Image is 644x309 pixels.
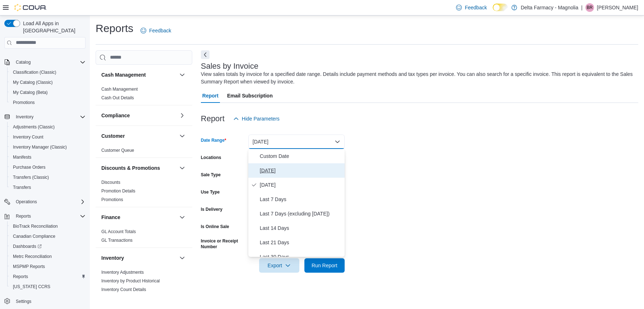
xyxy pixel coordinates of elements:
[10,222,86,231] span: BioTrack Reconciliation
[13,58,86,67] span: Catalog
[101,197,123,203] span: Promotions
[10,262,48,271] a: MSPMP Reports
[13,297,34,306] a: Settings
[16,299,31,304] span: Settings
[13,154,31,160] span: Manifests
[10,98,86,107] span: Promotions
[260,181,342,189] span: [DATE]
[101,71,146,78] h3: Cash Management
[10,153,34,162] a: Manifests
[101,112,176,119] button: Compliance
[260,224,342,232] span: Last 14 Days
[10,153,86,162] span: Manifests
[13,58,33,67] button: Catalog
[101,214,120,221] h3: Finance
[13,79,53,85] span: My Catalog (Classic)
[1,57,88,67] button: Catalog
[10,98,38,107] a: Promotions
[13,197,40,206] button: Operations
[13,244,42,249] span: Dashboards
[101,254,124,262] h3: Inventory
[597,3,638,12] p: [PERSON_NAME]
[13,223,58,229] span: BioTrack Reconciliation
[10,272,31,281] a: Reports
[201,172,221,178] label: Sale Type
[101,296,161,301] a: Inventory On Hand by Package
[101,148,134,153] a: Customer Queue
[263,258,295,273] span: Export
[201,50,210,59] button: Next
[101,238,133,243] a: GL Transactions
[453,0,489,15] a: Feedback
[10,282,86,291] span: Washington CCRS
[13,90,48,95] span: My Catalog (Beta)
[10,163,86,172] span: Purchase Orders
[201,238,245,250] label: Invoice or Receipt Number
[7,97,88,108] button: Promotions
[101,278,160,283] a: Inventory by Product Historical
[1,112,88,122] button: Inventory
[7,122,88,132] button: Adjustments (Classic)
[10,88,51,97] a: My Catalog (Beta)
[227,88,273,103] span: Email Subscription
[13,113,86,121] span: Inventory
[101,95,134,100] a: Cash Out Details
[101,164,176,172] button: Discounts & Promotions
[138,23,174,38] a: Feedback
[304,258,345,273] button: Run Report
[1,211,88,221] button: Reports
[493,11,493,12] span: Dark Mode
[13,174,49,180] span: Transfers (Classic)
[178,213,187,222] button: Finance
[96,227,192,247] div: Finance
[101,87,138,92] a: Cash Management
[7,251,88,262] button: Metrc Reconciliation
[585,3,594,12] div: Brandon Riggio
[16,114,33,120] span: Inventory
[7,142,88,152] button: Inventory Manager (Classic)
[7,221,88,231] button: BioTrack Reconciliation
[101,86,138,92] span: Cash Management
[101,95,134,101] span: Cash Out Details
[7,132,88,142] button: Inventory Count
[101,180,120,185] span: Discounts
[201,71,635,86] div: View sales totals by invoice for a specified date range. Details include payment methods and tax ...
[13,233,55,239] span: Canadian Compliance
[260,238,342,247] span: Last 21 Days
[10,242,86,251] span: Dashboards
[312,262,337,269] span: Run Report
[101,164,160,172] h3: Discounts & Promotions
[10,183,34,192] a: Transfers
[20,20,86,34] span: Load All Apps in [GEOGRAPHIC_DATA]
[10,173,86,182] span: Transfers (Classic)
[16,59,31,65] span: Catalog
[96,146,192,158] div: Customer
[10,78,86,87] span: My Catalog (Classic)
[13,212,34,221] button: Reports
[101,287,146,292] a: Inventory Count Details
[10,222,61,231] a: BioTrack Reconciliation
[178,111,187,120] button: Compliance
[178,254,187,262] button: Inventory
[201,62,258,71] h3: Sales by Invoice
[96,178,192,207] div: Discounts & Promotions
[10,143,86,151] span: Inventory Manager (Classic)
[7,77,88,87] button: My Catalog (Classic)
[201,224,229,230] label: Is Online Sale
[10,143,70,151] a: Inventory Manager (Classic)
[13,100,35,105] span: Promotions
[13,134,43,140] span: Inventory Count
[96,85,192,105] div: Cash Management
[7,152,88,162] button: Manifests
[14,4,47,11] img: Cova
[13,264,45,269] span: MSPMP Reports
[10,252,55,261] a: Metrc Reconciliation
[201,114,225,123] h3: Report
[178,132,187,140] button: Customer
[13,124,55,130] span: Adjustments (Classic)
[201,155,221,160] label: Locations
[10,232,58,241] a: Canadian Compliance
[259,258,299,273] button: Export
